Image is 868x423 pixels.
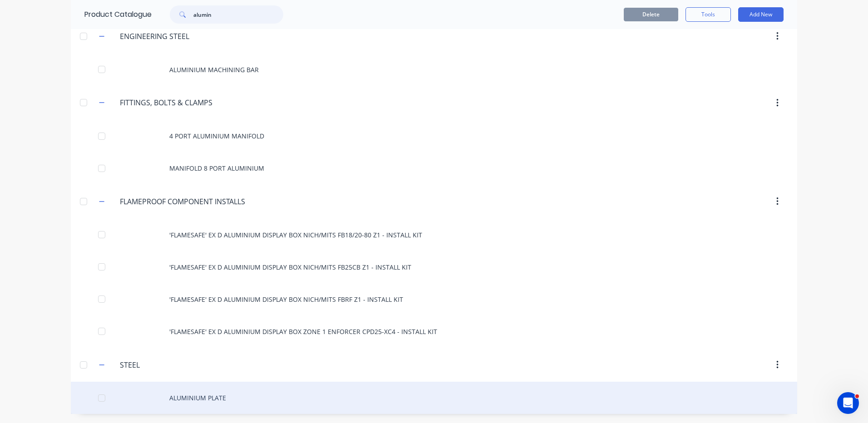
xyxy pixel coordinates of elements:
[624,8,678,21] button: Delete
[120,196,247,207] input: Enter category name
[738,7,784,22] button: Add New
[686,7,731,22] button: Tools
[120,359,227,370] input: Enter category name
[837,392,859,414] iframe: Intercom live chat
[71,315,797,348] div: 'FLAMESAFE' EX D ALUMINIUM DISPLAY BOX ZONE 1 ENFORCER CPD25-XC4 - INSTALL KIT
[71,251,797,283] div: 'FLAMESAFE' EX D ALUMINIUM DISPLAY BOX NICH/MITS FB25CB Z1 - INSTALL KIT
[71,219,797,251] div: 'FLAMESAFE' EX D ALUMINIUM DISPLAY BOX NICH/MITS FB18/20-80 Z1 - INSTALL KIT
[120,97,227,108] input: Enter category name
[71,120,797,152] div: 4 PORT ALUMINIUM MANIFOLD
[193,5,283,24] input: Search...
[71,382,797,414] div: ALUMINIUM PLATE
[71,283,797,315] div: 'FLAMESAFE' EX D ALUMINIUM DISPLAY BOX NICH/MITS FBRF Z1 - INSTALL KIT
[120,31,227,42] input: Enter category name
[71,54,797,86] div: ALUMINIUM MACHINING BAR
[71,152,797,184] div: MANIFOLD 8 PORT ALUMINIUM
